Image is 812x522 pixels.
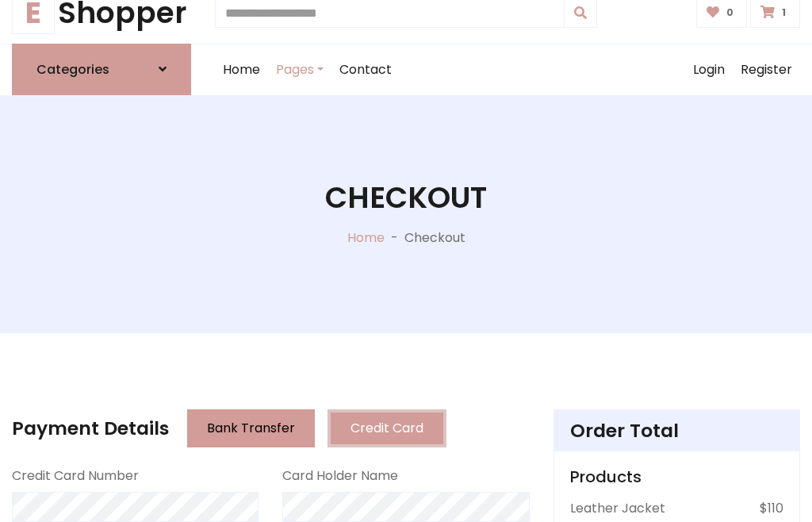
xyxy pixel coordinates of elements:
[187,409,315,447] button: Bank Transfer
[404,228,465,248] p: Checkout
[685,44,733,95] a: Login
[12,417,169,439] h4: Payment Details
[36,62,109,77] h6: Categories
[12,44,191,95] a: Categories
[733,44,800,95] a: Register
[570,499,665,518] p: Leather Jacket
[215,44,268,95] a: Home
[778,6,790,20] span: 1
[570,420,783,442] h4: Order Total
[12,466,139,486] label: Credit Card Number
[347,228,385,247] a: Home
[760,499,783,518] p: $110
[325,180,487,216] h1: Checkout
[385,228,404,248] p: -
[331,44,400,95] a: Contact
[327,409,446,447] button: Credit Card
[722,6,737,20] span: 0
[268,44,331,95] a: Pages
[282,466,398,486] label: Card Holder Name
[570,467,783,486] h5: Products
